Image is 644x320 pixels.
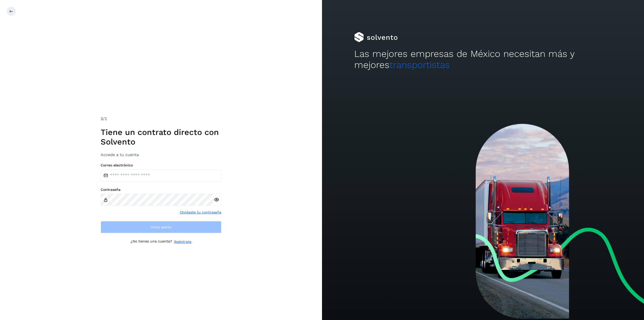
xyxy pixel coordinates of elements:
[174,239,191,244] a: Regístrate
[131,239,172,244] p: ¿No tienes una cuenta?
[101,116,221,122] div: /2
[101,152,221,157] h3: Accede a tu cuenta
[101,221,221,233] button: Inicia sesión
[101,116,103,121] span: 2
[180,210,221,215] a: Olvidaste tu contraseña
[389,59,450,70] span: transportistas
[101,163,221,167] label: Correo electrónico
[150,225,172,229] span: Inicia sesión
[101,188,221,192] label: Contraseña
[101,127,221,147] h1: Tiene un contrato directo con Solvento
[354,48,612,71] h2: Las mejores empresas de México necesitan más y mejores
